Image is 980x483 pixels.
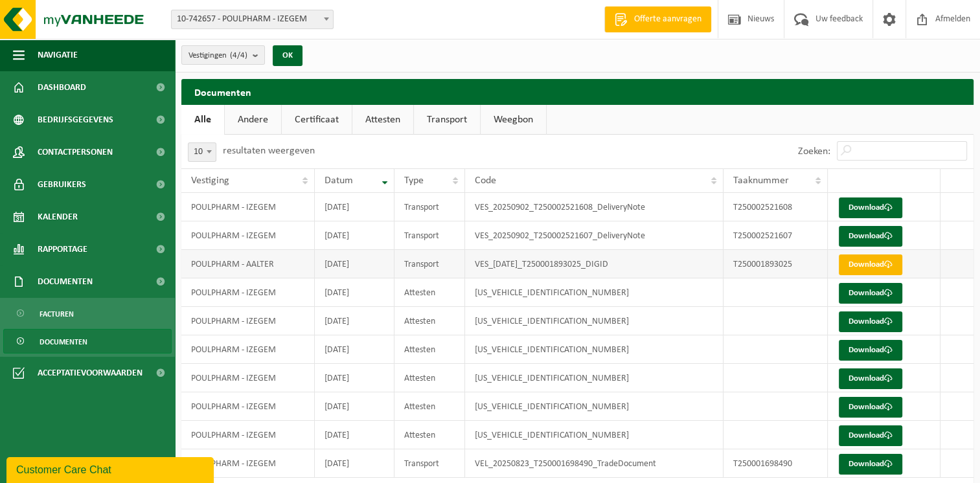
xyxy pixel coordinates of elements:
td: [US_VEHICLE_IDENTIFICATION_NUMBER] [465,335,724,364]
td: VES_20250902_T250002521608_DeliveryNote [465,193,724,221]
span: Taaknummer [733,175,789,186]
iframe: chat widget [6,455,216,483]
a: Download [839,226,902,247]
a: Facturen [3,301,172,326]
a: Download [839,340,902,361]
td: POULPHARM - IZEGEM [181,221,315,250]
td: [US_VEHICLE_IDENTIFICATION_NUMBER] [465,307,724,335]
span: Documenten [38,265,93,298]
td: Attesten [394,364,465,392]
span: Type [404,175,424,186]
td: T250001893025 [724,250,828,278]
a: Weegbon [481,105,546,135]
td: Transport [394,193,465,221]
span: Bedrijfsgegevens [38,104,113,136]
span: 10-742657 - POULPHARM - IZEGEM [171,10,334,29]
span: Kalender [38,201,78,233]
count: (4/4) [230,51,247,60]
span: Vestigingen [188,46,247,65]
td: POULPHARM - IZEGEM [181,307,315,335]
td: [US_VEHICLE_IDENTIFICATION_NUMBER] [465,278,724,307]
a: Download [839,397,902,418]
td: POULPHARM - IZEGEM [181,193,315,221]
td: POULPHARM - IZEGEM [181,392,315,421]
td: Attesten [394,335,465,364]
td: T250002521608 [724,193,828,221]
td: Transport [394,449,465,478]
td: POULPHARM - IZEGEM [181,335,315,364]
span: Offerte aanvragen [631,13,705,26]
td: [DATE] [315,421,394,449]
label: Zoeken: [798,146,830,157]
td: [US_VEHICLE_IDENTIFICATION_NUMBER] [465,364,724,392]
td: [DATE] [315,307,394,335]
button: Vestigingen(4/4) [181,45,265,65]
a: Attesten [352,105,413,135]
a: Certificaat [282,105,352,135]
td: VEL_20250823_T250001698490_TradeDocument [465,449,724,478]
span: Navigatie [38,39,78,71]
a: Download [839,311,902,332]
label: resultaten weergeven [223,146,315,156]
span: Dashboard [38,71,86,104]
span: Documenten [40,330,87,354]
span: Gebruikers [38,168,86,201]
span: Acceptatievoorwaarden [38,357,142,389]
td: Attesten [394,421,465,449]
span: Code [475,175,496,186]
a: Transport [414,105,480,135]
td: [DATE] [315,250,394,278]
td: Attesten [394,392,465,421]
span: Rapportage [38,233,87,265]
a: Download [839,197,902,218]
td: Transport [394,250,465,278]
td: POULPHARM - IZEGEM [181,421,315,449]
td: [DATE] [315,193,394,221]
td: Attesten [394,307,465,335]
span: Datum [325,175,353,186]
a: Download [839,283,902,304]
a: Alle [181,105,224,135]
td: POULPHARM - IZEGEM [181,449,315,478]
td: Transport [394,221,465,250]
td: POULPHARM - IZEGEM [181,278,315,307]
td: Attesten [394,278,465,307]
a: Download [839,425,902,446]
td: T250002521607 [724,221,828,250]
td: [DATE] [315,278,394,307]
a: Download [839,368,902,389]
a: Offerte aanvragen [604,6,711,32]
td: VES_[DATE]_T250001893025_DIGID [465,250,724,278]
td: [DATE] [315,392,394,421]
span: Contactpersonen [38,136,113,168]
h2: Documenten [181,79,974,104]
span: Vestiging [191,175,229,186]
td: VES_20250902_T250002521607_DeliveryNote [465,221,724,250]
td: [DATE] [315,364,394,392]
span: 10 [188,142,216,162]
button: OK [273,45,302,66]
span: 10-742657 - POULPHARM - IZEGEM [172,10,333,28]
span: 10 [188,143,216,161]
td: [DATE] [315,449,394,478]
td: POULPHARM - IZEGEM [181,364,315,392]
td: [DATE] [315,221,394,250]
a: Andere [225,105,281,135]
td: [US_VEHICLE_IDENTIFICATION_NUMBER] [465,392,724,421]
a: Download [839,254,902,275]
td: [US_VEHICLE_IDENTIFICATION_NUMBER] [465,421,724,449]
span: Facturen [40,302,74,326]
a: Download [839,454,902,475]
td: T250001698490 [724,449,828,478]
td: [DATE] [315,335,394,364]
td: POULPHARM - AALTER [181,250,315,278]
a: Documenten [3,329,172,354]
